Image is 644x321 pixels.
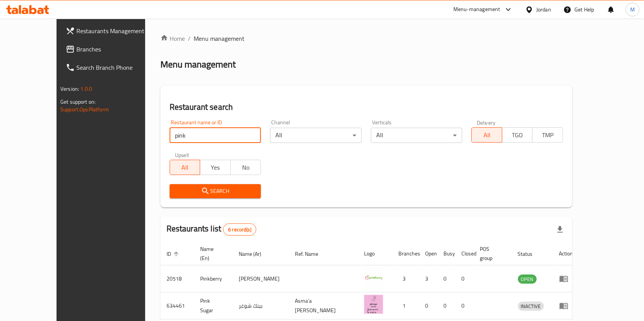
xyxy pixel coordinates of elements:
span: OPEN [518,275,537,284]
input: Search for restaurant name or ID.. [170,128,261,143]
button: All [170,160,201,175]
span: M [630,5,635,14]
td: 0 [456,292,474,319]
h2: Menu management [160,58,236,71]
th: Busy [437,242,456,265]
div: Jordan [536,5,551,14]
div: All [371,128,463,143]
label: Upsell [175,152,189,157]
button: TMP [532,127,563,143]
img: Pink Sugar [364,295,383,314]
span: Search Branch Phone [76,63,158,72]
a: Search Branch Phone [60,58,164,77]
td: Asma`a [PERSON_NAME] [289,292,358,319]
th: Logo [358,242,392,265]
button: Yes [200,160,231,175]
button: Search [170,184,261,198]
span: Ref. Name [295,249,328,258]
span: INACTIVE [518,302,544,311]
span: TGO [505,130,530,141]
span: Get support on: [60,97,95,107]
a: Branches [60,40,164,58]
div: Export file [551,220,569,239]
th: Action [553,242,579,265]
span: Menu management [194,34,244,43]
span: No [234,162,258,173]
button: All [471,127,502,143]
span: Name (En) [200,244,223,263]
span: ID [167,249,181,258]
td: [PERSON_NAME] [233,265,289,292]
span: Version: [60,84,79,94]
th: Closed [456,242,474,265]
td: Pinkberry [194,265,233,292]
li: / [188,34,191,43]
th: Branches [392,242,419,265]
td: 0 [456,265,474,292]
td: 0 [437,292,456,319]
td: 20518 [160,265,194,292]
td: 3 [419,265,437,292]
span: Restaurants Management [76,26,158,35]
span: 1.0.0 [80,84,92,94]
span: TMP [536,130,560,141]
td: Pink Sugar [194,292,233,319]
h2: Restaurants list [167,223,256,236]
span: Yes [203,162,228,173]
td: 0 [419,292,437,319]
div: INACTIVE [518,302,544,311]
td: بينك شوغر [233,292,289,319]
label: Delivery [477,120,496,125]
span: Name (Ar) [239,249,271,258]
span: All [475,130,499,141]
td: 634461 [160,292,194,319]
a: Home [160,34,185,43]
div: Menu-management [453,5,500,14]
td: 0 [437,265,456,292]
span: Branches [76,45,158,54]
span: Status [518,249,543,258]
button: TGO [502,127,533,143]
div: All [270,128,362,143]
h2: Restaurant search [170,101,563,113]
td: 3 [392,265,419,292]
div: Menu [559,274,573,283]
th: Open [419,242,437,265]
button: No [230,160,261,175]
nav: breadcrumb [160,34,572,43]
span: Search [176,186,255,196]
span: All [173,162,197,173]
a: Restaurants Management [60,22,164,40]
img: Pinkberry [364,268,383,287]
span: 6 record(s) [223,226,256,233]
a: Support.OpsPlatform [60,104,109,114]
div: Total records count [223,223,256,236]
div: Menu [559,301,573,310]
td: 1 [392,292,419,319]
span: POS group [480,244,503,263]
